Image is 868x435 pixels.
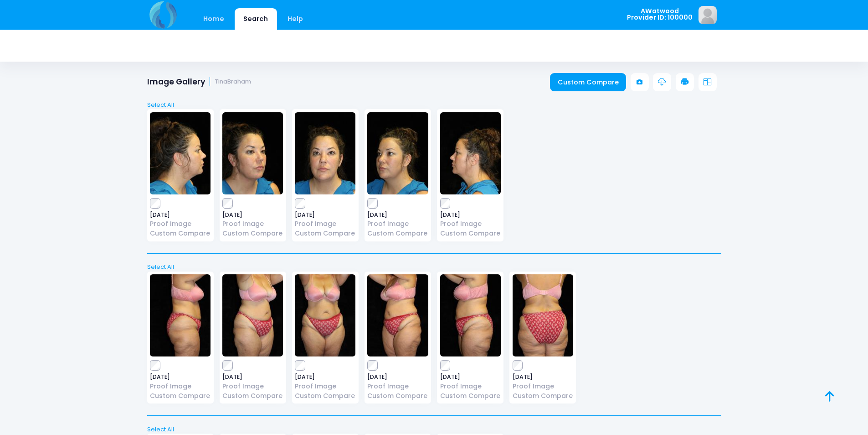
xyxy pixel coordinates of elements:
span: [DATE] [513,374,573,380]
span: [DATE] [222,374,283,380]
a: Home [195,8,233,30]
a: Custom Compare [295,391,355,401]
a: Custom Compare [550,73,626,91]
img: image [222,112,283,194]
span: [DATE] [367,374,428,380]
span: AWatwood Provider ID: 100000 [627,8,693,21]
a: Proof Image [295,382,355,391]
img: image [367,112,428,194]
a: Select All [144,100,724,110]
img: image [440,112,501,194]
a: Proof Image [367,219,428,229]
img: image [222,274,283,356]
span: [DATE] [150,212,211,218]
a: Select All [144,262,724,272]
a: Proof Image [513,382,573,391]
a: Custom Compare [150,391,211,401]
span: [DATE] [367,212,428,218]
a: Custom Compare [222,391,283,401]
img: image [440,274,501,356]
a: Proof Image [222,219,283,229]
a: Custom Compare [295,229,355,238]
img: image [513,274,573,356]
img: image [295,274,355,356]
a: Search [235,8,277,30]
span: [DATE] [440,212,501,218]
a: Custom Compare [150,229,211,238]
span: [DATE] [295,374,355,380]
a: Help [278,8,312,30]
a: Custom Compare [367,391,428,401]
img: image [295,112,355,194]
a: Proof Image [295,219,355,229]
img: image [150,112,211,194]
img: image [150,274,211,356]
a: Proof Image [440,382,501,391]
a: Proof Image [367,382,428,391]
img: image [367,274,428,356]
a: Proof Image [150,219,211,229]
span: [DATE] [440,374,501,380]
span: [DATE] [222,212,283,218]
a: Proof Image [150,382,211,391]
a: Custom Compare [367,229,428,238]
a: Select All [144,425,724,434]
small: TinaBraham [215,79,251,85]
a: Custom Compare [222,229,283,238]
a: Proof Image [440,219,501,229]
span: [DATE] [295,212,355,218]
a: Custom Compare [440,229,501,238]
span: [DATE] [150,374,211,380]
a: Proof Image [222,382,283,391]
img: image [699,6,717,24]
a: Custom Compare [440,391,501,401]
h1: Image Gallery [147,77,252,87]
a: Custom Compare [513,391,573,401]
